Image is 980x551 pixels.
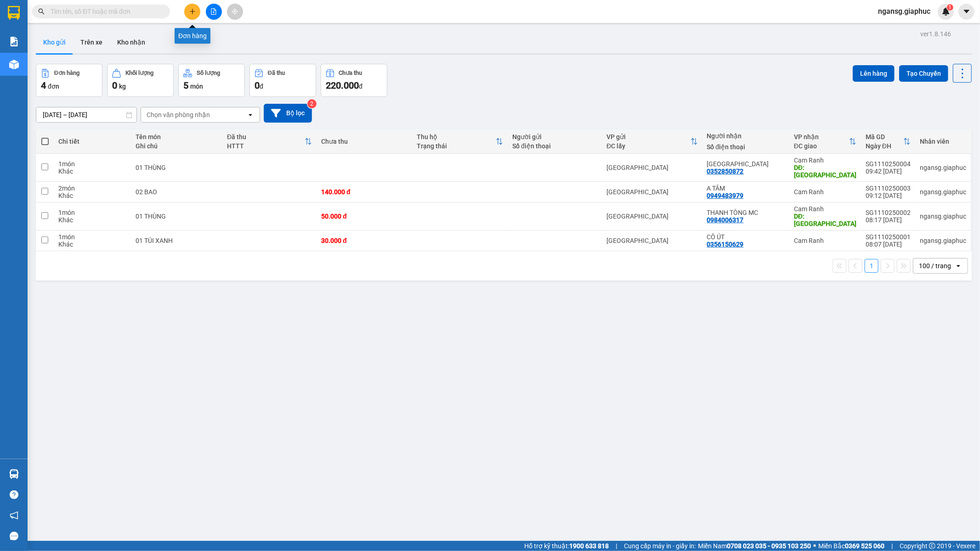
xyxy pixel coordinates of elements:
div: Đơn hàng [54,70,79,76]
button: Kho nhận [110,31,153,53]
span: notification [10,511,18,520]
sup: 1 [947,4,953,11]
div: Người nhận [707,132,785,140]
span: ⚪️ [813,544,816,548]
span: file-add [210,8,217,15]
div: 01 THÙNG [136,213,218,220]
div: SG1110250002 [866,209,911,216]
th: Toggle SortBy [412,129,508,154]
span: caret-down [963,7,971,16]
div: Cam Ranh [794,157,856,164]
div: ĐC giao [794,142,849,150]
div: Chi tiết [58,138,126,145]
div: Khác [58,168,126,175]
div: HTTT [227,142,305,150]
div: Nhân viên [920,138,966,145]
span: Miền Nam [698,541,811,551]
div: ngansg.giaphuc [920,237,966,244]
div: Số điện thoại [707,143,785,151]
div: Cam Ranh [794,205,856,213]
div: Người gửi [512,133,597,141]
div: Mã GD [866,133,903,141]
div: Khác [58,241,126,248]
button: Đơn hàng4đơn [36,64,102,97]
button: 1 [865,259,878,273]
button: Số lượng5món [178,64,245,97]
div: DĐ: MỸ CA [794,213,856,227]
div: Khối lượng [125,70,153,76]
div: Cam Ranh [794,237,856,244]
span: | [891,541,893,551]
div: 1 món [58,209,126,216]
button: aim [227,4,243,20]
span: Hỗ trợ kỹ thuật: [524,541,609,551]
div: SG1110250001 [866,233,911,241]
th: Toggle SortBy [222,129,317,154]
div: 01 TÚI XANH [136,237,218,244]
sup: 2 [307,99,317,108]
span: question-circle [10,490,18,499]
div: ngansg.giaphuc [920,164,966,171]
div: 100 / trang [919,261,951,270]
span: message [10,532,18,540]
div: CÔ ÚT [707,233,785,241]
div: 02 BAO [136,188,218,196]
div: Cam Ranh [794,188,856,196]
div: Thu hộ [417,133,496,141]
th: Toggle SortBy [602,129,702,154]
button: plus [184,4,200,20]
div: Trạng thái [417,142,496,150]
button: Khối lượng0kg [107,64,174,97]
div: Chọn văn phòng nhận [147,110,210,119]
div: Chưa thu [339,70,363,76]
span: đơn [48,83,59,90]
th: Toggle SortBy [861,129,915,154]
th: Toggle SortBy [789,129,861,154]
div: 30.000 đ [321,237,408,244]
div: DĐ: MỸ CA [794,164,856,179]
div: Khác [58,216,126,224]
div: A TÂM [707,185,785,192]
button: Bộ lọc [264,104,312,123]
span: ngansg.giaphuc [871,6,938,17]
div: SG1110250003 [866,185,911,192]
div: THÁI MỸ CA [707,160,785,168]
button: Chưa thu220.000đ [321,64,387,97]
span: plus [189,8,196,15]
span: aim [232,8,238,15]
div: Đã thu [227,133,305,141]
div: Đã thu [268,70,285,76]
div: [GEOGRAPHIC_DATA] [606,188,697,196]
div: Ghi chú [136,142,218,150]
div: ĐC lấy [606,142,690,150]
div: [GEOGRAPHIC_DATA] [606,237,697,244]
img: logo-vxr [8,6,20,20]
div: 0949483979 [707,192,744,199]
span: Miền Bắc [818,541,884,551]
button: Lên hàng [853,65,895,82]
div: Tên món [136,133,218,141]
button: Trên xe [73,31,110,53]
div: VP nhận [794,133,849,141]
div: ver 1.8.146 [920,29,951,39]
div: Số lượng [197,70,220,76]
div: [GEOGRAPHIC_DATA] [606,164,697,171]
img: warehouse-icon [9,60,19,69]
span: 0 [112,80,117,91]
div: 140.000 đ [321,188,408,196]
div: [GEOGRAPHIC_DATA] [606,213,697,220]
div: 50.000 đ [321,213,408,220]
span: 4 [41,80,46,91]
span: kg [119,83,126,90]
div: 0352850872 [707,168,744,175]
button: Kho gửi [36,31,73,53]
div: 08:17 [DATE] [866,216,911,224]
div: Khác [58,192,126,199]
div: 0984006317 [707,216,744,224]
span: đ [359,83,363,90]
img: warehouse-icon [9,469,19,479]
div: ngansg.giaphuc [920,213,966,220]
span: | [616,541,617,551]
div: Số điện thoại [512,142,597,150]
div: VP gửi [606,133,690,141]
